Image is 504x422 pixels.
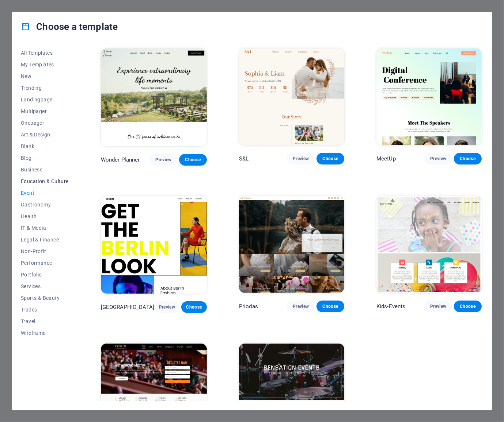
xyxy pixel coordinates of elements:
[21,260,69,266] span: Performance
[317,301,344,312] button: Choose
[149,154,177,166] button: Preview
[21,269,69,280] button: Portfolio
[239,196,344,293] img: Priodas
[21,307,69,313] span: Trades
[21,225,69,231] span: IT & Media
[21,202,69,208] span: Gastronomy
[21,283,69,289] span: Services
[21,164,69,175] button: Business
[21,327,69,339] button: Wireframe
[376,49,482,145] img: MeetUp
[21,295,69,301] span: Sports & Beauty
[21,318,69,324] span: Travel
[21,62,69,67] span: My Templates
[21,140,69,152] button: Blank
[376,155,396,162] p: MeetUp
[21,143,69,149] span: Blank
[460,156,476,162] span: Choose
[21,248,69,254] span: Non-Profit
[21,210,69,222] button: Health
[424,301,452,312] button: Preview
[160,304,174,310] span: Preview
[21,132,69,138] span: Art & Design
[155,157,171,163] span: Preview
[21,175,69,187] button: Education & Culture
[21,257,69,269] button: Performance
[21,105,69,117] button: Multipager
[21,199,69,210] button: Gastronomy
[21,120,69,126] span: Onepager
[239,49,344,145] img: S&L
[21,59,69,70] button: My Templates
[21,97,69,102] span: Landingpage
[454,301,482,312] button: Choose
[21,234,69,245] button: Legal & Finance
[239,303,258,310] p: Priodas
[460,303,476,309] span: Choose
[154,301,180,313] button: Preview
[322,156,338,162] span: Choose
[21,237,69,243] span: Legal & Finance
[376,303,406,310] p: Kids-Events
[21,47,69,59] button: All Templates
[454,153,482,164] button: Choose
[21,190,69,196] span: Event
[101,156,140,163] p: Wonder Planner
[424,153,452,164] button: Preview
[21,292,69,304] button: Sports & Beauty
[185,157,201,163] span: Choose
[21,73,69,79] span: New
[101,196,207,294] img: BERLIN
[376,196,482,293] img: Kids-Events
[181,301,207,313] button: Choose
[21,50,69,56] span: All Templates
[239,155,249,162] p: S&L
[21,129,69,140] button: Art & Design
[101,49,207,146] img: Wonder Planner
[21,117,69,129] button: Onepager
[21,304,69,315] button: Trades
[21,245,69,257] button: Non-Profit
[21,108,69,114] span: Multipager
[187,304,201,310] span: Choose
[21,213,69,219] span: Health
[293,303,309,309] span: Preview
[430,156,446,162] span: Preview
[293,156,309,162] span: Preview
[21,187,69,199] button: Event
[21,82,69,94] button: Trending
[322,303,338,309] span: Choose
[21,94,69,105] button: Landingpage
[179,154,207,166] button: Choose
[21,315,69,327] button: Travel
[287,153,315,164] button: Preview
[21,155,69,161] span: Blog
[21,70,69,82] button: New
[101,303,154,311] p: [GEOGRAPHIC_DATA]
[317,153,344,164] button: Choose
[21,21,118,32] h4: Choose a template
[21,222,69,234] button: IT & Media
[21,330,69,336] span: Wireframe
[21,280,69,292] button: Services
[21,272,69,278] span: Portfolio
[430,303,446,309] span: Preview
[21,178,69,184] span: Education & Culture
[21,167,69,173] span: Business
[21,152,69,164] button: Blog
[21,85,69,91] span: Trending
[287,301,315,312] button: Preview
